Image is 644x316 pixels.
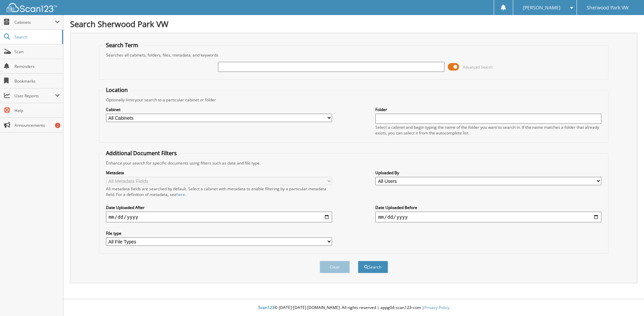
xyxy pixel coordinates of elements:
span: [PERSON_NAME] [523,6,560,10]
a: here [176,192,185,197]
span: Search [14,34,59,40]
img: scan123-logo-white.svg [7,3,57,12]
div: © [DATE]-[DATE] [DOMAIN_NAME]. All rights reserved | appg04-scan123-com | [63,300,644,316]
label: Date Uploaded After [106,205,332,210]
span: Scan123 [258,305,274,310]
span: Bookmarks [14,78,60,84]
input: end [375,212,601,222]
label: Metadata [106,170,332,176]
button: Clear [320,261,350,273]
a: Privacy Policy [424,305,449,310]
div: 2 [55,123,60,128]
span: Scan [14,49,60,55]
div: Optionally limit your search to a particular cabinet or folder [103,97,605,103]
legend: Search Term [103,41,142,49]
span: Cabinets [14,19,55,25]
div: Select a cabinet and begin typing the name of the folder you want to search in. If the name match... [375,124,601,136]
label: File type [106,230,332,236]
div: All metadata fields are searched by default. Select a cabinet with metadata to enable filtering b... [106,186,332,197]
div: Searches all cabinets, folders, files, metadata, and keywords [103,52,605,58]
label: Cabinet [106,107,332,112]
label: Folder [375,107,601,112]
span: Announcements [14,122,60,128]
legend: Additional Document Filters [103,149,180,157]
div: Enhance your search for specific documents using filters such as date and file type. [103,160,605,166]
input: start [106,212,332,222]
legend: Location [103,86,131,94]
button: Search [358,261,388,273]
span: Sherwood Park VW [587,6,629,10]
span: Help [14,108,60,113]
label: Uploaded By [375,170,601,176]
span: Advanced Search [463,65,493,70]
span: Reminders [14,64,60,69]
span: User Reports [14,93,55,99]
label: Date Uploaded Before [375,205,601,210]
h1: Search Sherwood Park VW [70,18,637,29]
